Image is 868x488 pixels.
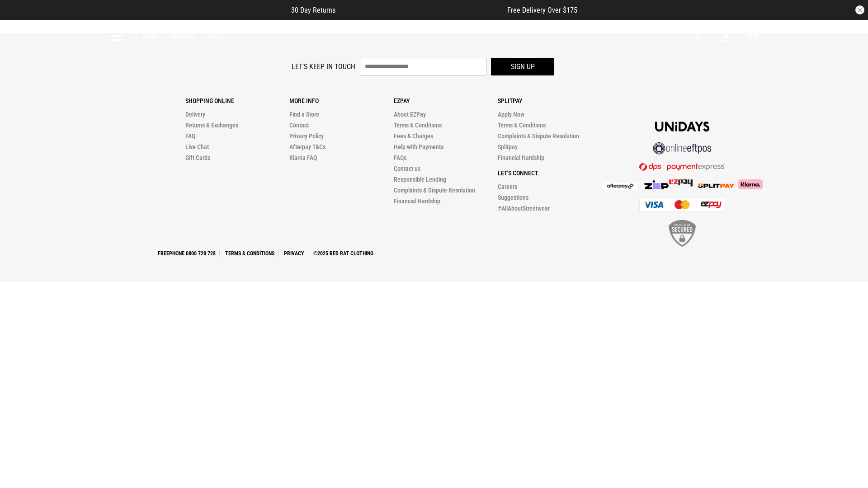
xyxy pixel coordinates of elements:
a: Afterpay T&Cs [289,143,325,150]
iframe: Customer reviews powered by Trustpilot [354,5,489,14]
a: About EZPay [394,111,426,118]
a: Women [171,32,194,41]
label: Let's keep in touch [292,62,355,71]
a: Responsible Lending [394,176,446,183]
a: Find a Store [289,111,319,118]
img: Redrat logo [405,29,465,43]
img: Unidays [655,122,709,131]
button: Sign up [491,58,554,75]
img: DPS [639,163,725,171]
p: Ezpay [394,97,498,104]
a: Financial Hardship [394,197,440,205]
a: Gift Cards [185,154,210,161]
p: Let's Connect [498,169,602,177]
a: Apply Now [498,111,524,118]
a: Privacy Policy [289,132,324,140]
a: Help with Payments [394,143,443,150]
img: Klarna [734,179,763,189]
span: Free Delivery Over $175 [507,6,577,14]
a: Splitpay [498,143,518,150]
a: Terms & Conditions [222,250,278,257]
a: Returns & Exchanges [185,122,238,129]
p: More Info [289,97,393,104]
a: Careers [498,183,517,190]
p: Shopping Online [185,97,289,104]
a: Terms & Conditions [394,122,442,129]
a: Complaints & Dispute Resolution [498,132,579,140]
a: #AllAboutStreetwear [498,205,550,212]
img: Splitpay [698,183,734,188]
a: ©2025 Red Rat Clothing [310,250,377,257]
img: SSL [669,220,696,247]
a: Klarna FAQ [289,154,317,161]
img: Afterpay [602,183,638,190]
a: Fees & Charges [394,132,433,140]
img: online eftpos [653,142,712,155]
a: Freephone 0800 728 728 [154,250,220,257]
a: Contact [289,122,309,129]
a: Contact us [394,165,420,172]
p: Splitpay [498,97,602,104]
a: Live Chat [185,143,209,150]
img: Zip [644,180,669,189]
img: Cards [639,198,725,211]
a: Suggestions [498,194,528,201]
span: 30 Day Returns [291,6,335,14]
a: Sale [209,32,224,41]
a: Delivery [185,111,205,118]
a: FAQ [185,132,195,140]
a: Privacy [280,250,308,257]
a: Complaints & Dispute Resolution [394,187,475,194]
a: Financial Hardship [498,154,544,161]
img: Splitpay [669,179,693,187]
a: Men [143,32,156,41]
a: Terms & Conditions [498,122,546,129]
a: FAQs [394,154,406,161]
